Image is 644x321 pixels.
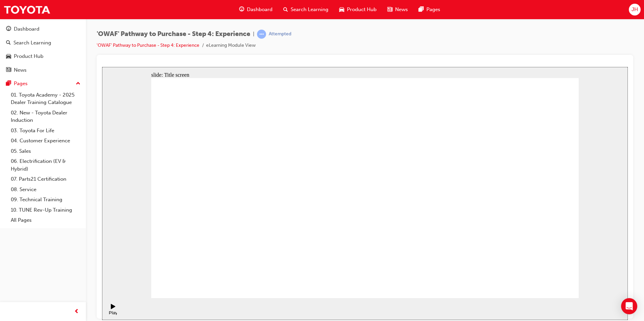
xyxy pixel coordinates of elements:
span: news-icon [387,5,392,14]
a: 05. Sales [8,146,83,156]
span: 'OWAF' Pathway to Purchase - Step 4: Experience [97,30,250,38]
a: News [3,64,83,76]
li: eLearning Module View [206,42,256,49]
span: news-icon [6,67,11,73]
span: pages-icon [6,81,11,87]
span: guage-icon [6,26,11,32]
span: car-icon [339,5,344,14]
a: Product Hub [3,50,83,63]
a: 01. Toyota Academy - 2025 Dealer Training Catalogue [8,90,83,108]
a: 02. New - Toyota Dealer Induction [8,108,83,126]
span: prev-icon [74,308,79,316]
div: playback controls [3,231,15,253]
button: Pages [3,77,83,90]
span: | [253,30,254,38]
div: Search Learning [13,39,51,47]
a: 08. Service [8,184,83,195]
a: 03. Toyota For Life [8,126,83,136]
div: Dashboard [14,25,39,33]
span: search-icon [283,5,288,14]
a: 06. Electrification (EV & Hybrid) [8,156,83,174]
a: 07. Parts21 Certification [8,174,83,184]
button: DashboardSearch LearningProduct HubNews [3,22,83,77]
div: News [14,66,27,74]
span: JH [632,6,638,13]
span: Pages [426,6,440,13]
div: Product Hub [14,52,43,60]
span: guage-icon [239,5,244,14]
div: Pages [14,80,28,87]
a: car-iconProduct Hub [334,3,382,16]
span: Search Learning [291,6,328,13]
span: pages-icon [419,5,424,14]
span: learningRecordVerb_ATTEMPT-icon [257,30,266,39]
img: Trak [3,2,51,17]
a: Search Learning [3,37,83,49]
span: up-icon [76,79,80,88]
div: Play (Ctrl+Alt+P) [5,243,17,253]
span: Dashboard [247,6,272,13]
a: 'OWAF' Pathway to Purchase - Step 4: Experience [97,42,199,48]
button: Play (Ctrl+Alt+P) [3,237,15,248]
a: Dashboard [3,23,83,35]
span: search-icon [6,40,11,46]
button: JH [629,4,641,15]
a: search-iconSearch Learning [278,3,334,16]
a: pages-iconPages [413,3,446,16]
span: car-icon [6,53,11,60]
a: 04. Customer Experience [8,136,83,146]
a: guage-iconDashboard [234,3,278,16]
a: 09. Technical Training [8,194,83,205]
a: All Pages [8,215,83,225]
div: Attempted [269,31,291,37]
div: Open Intercom Messenger [621,298,637,314]
a: news-iconNews [382,3,413,16]
a: 10. TUNE Rev-Up Training [8,205,83,215]
span: Product Hub [347,6,377,13]
span: News [395,6,408,13]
